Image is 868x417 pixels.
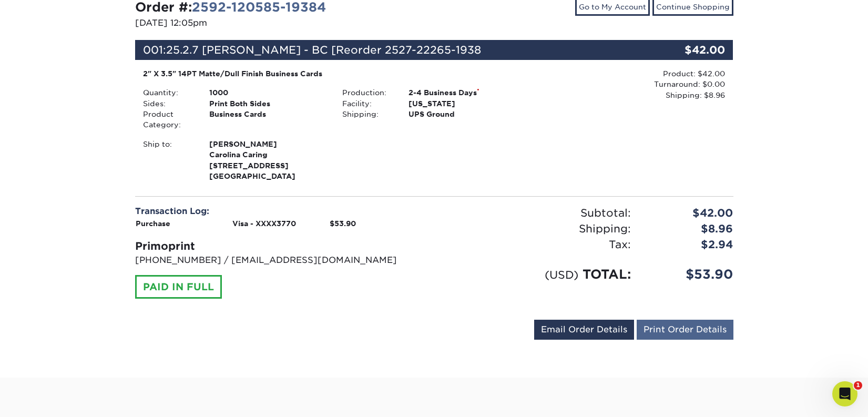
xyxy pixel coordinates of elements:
span: Carolina Caring [209,149,326,160]
div: [US_STATE] [401,98,534,109]
div: Primoprint [135,238,426,254]
div: $53.90 [639,265,741,284]
strong: Visa - XXXX3770 [232,219,296,228]
div: Product: $42.00 Turnaround: $0.00 Shipping: $8.96 [534,68,725,100]
div: $2.94 [639,237,741,252]
div: Quantity: [135,87,201,98]
strong: Purchase [136,219,170,228]
div: Product Category: [135,109,201,130]
strong: $53.90 [330,219,356,228]
div: Sides: [135,98,201,109]
div: 1000 [201,87,334,98]
div: Facility: [334,98,401,109]
div: Business Cards [201,109,334,130]
a: Print Order Details [637,320,733,340]
p: [PHONE_NUMBER] / [EMAIL_ADDRESS][DOMAIN_NAME] [135,254,426,267]
div: $42.00 [639,205,741,221]
div: PAID IN FULL [135,275,222,299]
div: $8.96 [639,221,741,237]
a: Email Order Details [534,320,634,340]
span: [PERSON_NAME] [209,139,326,149]
strong: [GEOGRAPHIC_DATA] [209,139,326,180]
span: [STREET_ADDRESS] [209,160,326,171]
span: TOTAL: [583,267,631,282]
div: $42.00 [634,40,733,60]
div: Tax: [434,237,639,252]
div: Production: [334,87,401,98]
div: Subtotal: [434,205,639,221]
div: Print Both Sides [201,98,334,109]
iframe: Intercom live chat [832,381,857,406]
div: 001: [135,40,634,60]
small: (USD) [545,268,578,281]
div: Transaction Log: [135,205,426,218]
span: 25.2.7 [PERSON_NAME] - BC [Reorder 2527-22265-1938 [166,44,481,56]
span: 1 [854,381,862,390]
div: Ship to: [135,139,201,182]
p: [DATE] 12:05pm [135,17,426,29]
div: Shipping: [434,221,639,237]
div: Shipping: [334,109,401,119]
div: 2-4 Business Days [401,87,534,98]
div: UPS Ground [401,109,534,119]
div: 2" X 3.5" 14PT Matte/Dull Finish Business Cards [143,68,526,79]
